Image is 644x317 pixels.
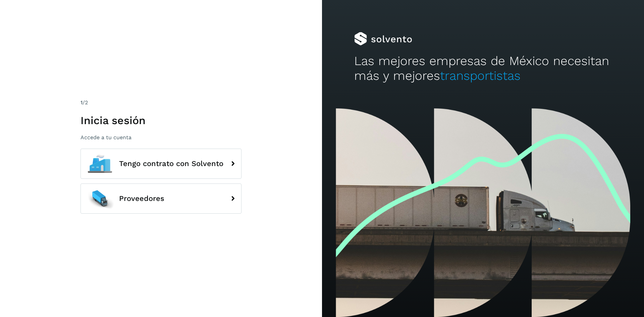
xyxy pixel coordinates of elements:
[440,68,521,83] span: transportistas
[80,134,241,141] p: Accede a tu cuenta
[80,99,241,107] div: /2
[119,160,223,168] span: Tengo contrato con Solvento
[80,183,241,214] button: Proveedores
[354,54,612,84] h2: Las mejores empresas de México necesitan más y mejores
[80,149,241,179] button: Tengo contrato con Solvento
[119,195,164,203] span: Proveedores
[80,114,241,127] h1: Inicia sesión
[80,99,83,106] span: 1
